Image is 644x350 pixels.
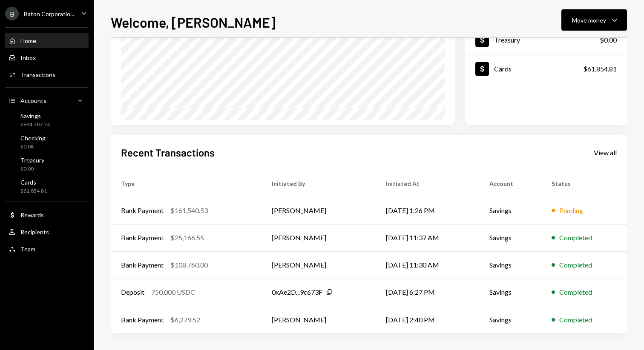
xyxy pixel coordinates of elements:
a: Savings$694,707.74 [5,110,89,130]
div: 0xAe2D...9c673F [272,287,322,297]
div: Completed [559,233,592,243]
a: Cards$61,854.81 [465,54,627,83]
td: [DATE] 2:40 PM [376,306,479,333]
div: Deposit [121,287,144,297]
div: $161,540.53 [170,205,208,216]
td: [DATE] 11:30 AM [376,251,479,279]
div: Completed [559,287,592,297]
div: $25,166.55 [170,233,204,243]
a: Accounts [5,93,89,108]
td: Savings [479,197,541,224]
div: Inbox [20,54,36,61]
div: Bank Payment [121,315,164,325]
div: $694,707.74 [20,121,50,128]
div: Home [20,37,36,44]
div: Pending [559,205,583,216]
th: Account [479,170,541,197]
th: Initiated At [376,170,479,197]
a: Transactions [5,67,89,82]
div: 750,000 USDC [151,287,195,297]
div: Bank Payment [121,233,164,243]
div: $61,854.81 [20,188,47,195]
div: Rewards [20,211,44,219]
td: [DATE] 1:26 PM [376,197,479,224]
div: Completed [559,315,592,325]
div: $6,279.52 [170,315,200,325]
td: [PERSON_NAME] [262,251,376,279]
td: [PERSON_NAME] [262,197,376,224]
td: [DATE] 6:27 PM [376,279,479,306]
div: Baton Corporatio... [24,10,74,17]
a: Home [5,33,89,48]
div: View all [594,148,617,157]
div: Team [20,245,35,253]
a: Rewards [5,207,89,222]
td: Savings [479,224,541,251]
div: Treasury [494,36,520,44]
th: Status [541,170,627,197]
div: Bank Payment [121,205,164,216]
a: View all [594,148,617,157]
th: Initiated By [262,170,376,197]
div: $0.08 [20,143,46,151]
th: Type [111,170,262,197]
div: Treasury [20,157,44,164]
td: [DATE] 11:37 AM [376,224,479,251]
div: B [5,7,19,20]
div: Cards [494,65,512,73]
div: Bank Payment [121,260,164,270]
div: Cards [20,179,47,186]
button: Move money [561,9,627,31]
div: Savings [20,112,50,120]
div: $0.00 [20,165,44,173]
td: Savings [479,279,541,306]
div: Transactions [20,71,55,78]
div: Checking [20,134,46,142]
td: Savings [479,306,541,333]
a: Checking$0.08 [5,132,89,152]
td: Savings [479,251,541,279]
h2: Recent Transactions [121,145,215,159]
a: Inbox [5,50,89,65]
a: Cards$61,854.81 [5,176,89,196]
td: [PERSON_NAME] [262,224,376,251]
a: Treasury$0.00 [5,154,89,174]
div: Accounts [20,97,46,104]
div: $61,854.81 [583,64,617,74]
div: $0.00 [600,35,617,45]
a: Recipients [5,224,89,239]
a: Team [5,241,89,256]
div: $108,760.00 [170,260,208,270]
a: Treasury$0.00 [465,26,627,54]
div: Recipients [20,228,49,236]
h1: Welcome, [PERSON_NAME] [111,14,276,31]
td: [PERSON_NAME] [262,306,376,333]
div: Move money [572,16,606,25]
div: Completed [559,260,592,270]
